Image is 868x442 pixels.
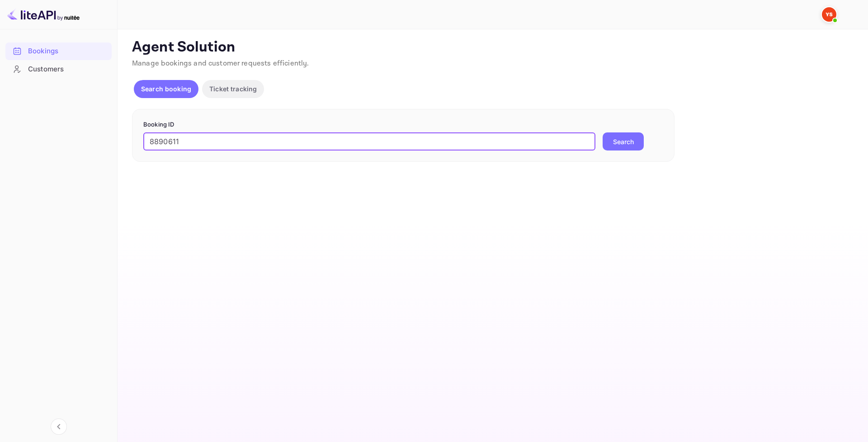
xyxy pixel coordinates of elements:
button: Search [603,132,644,150]
input: Enter Booking ID (e.g., 63782194) [143,132,595,150]
p: Agent Solution [132,38,852,56]
div: Bookings [5,42,112,60]
p: Booking ID [143,120,663,129]
div: Bookings [28,46,107,56]
a: Bookings [5,42,112,59]
a: Customers [5,61,112,77]
p: Search booking [141,84,191,94]
p: Ticket tracking [209,84,257,94]
div: Customers [28,64,107,75]
img: LiteAPI logo [7,7,80,22]
img: Yandex Support [822,7,836,22]
span: Manage bookings and customer requests efficiently. [132,59,309,68]
button: Collapse navigation [51,418,67,435]
div: Customers [5,61,112,78]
